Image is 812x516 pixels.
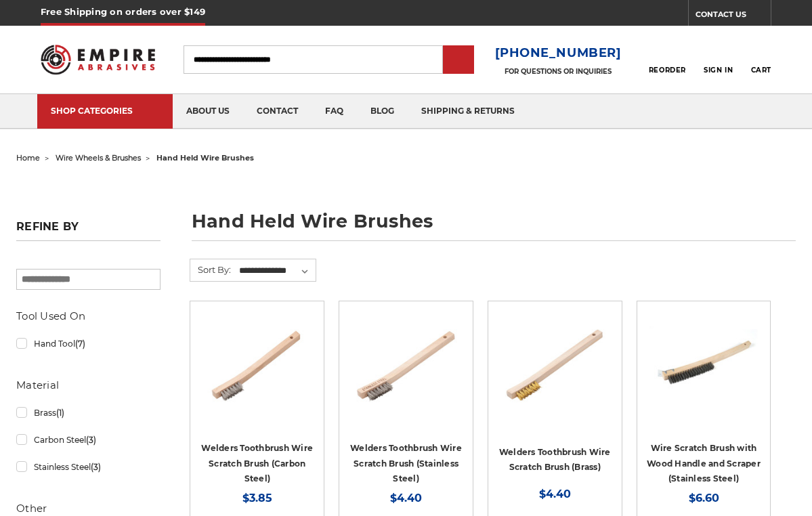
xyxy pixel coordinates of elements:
[173,94,243,129] a: about us
[91,462,101,472] span: (3)
[243,94,312,129] a: contact
[16,428,161,452] a: Carbon Steel
[751,66,771,74] span: Cart
[704,66,733,74] span: Sign In
[86,435,96,445] span: (3)
[156,153,254,163] span: hand held wire brushes
[190,259,231,280] label: Sort By:
[696,7,771,26] a: CONTACT US
[16,455,161,479] a: Stainless Steel
[539,488,571,500] span: $4.40
[649,45,686,74] a: Reorder
[495,43,622,63] a: [PHONE_NUMBER]
[751,45,771,74] a: Cart
[16,153,40,163] a: home
[349,311,463,425] a: Stainless Steel Welders Toothbrush
[16,308,161,324] h5: Tool Used On
[75,339,85,349] span: (7)
[498,311,612,425] a: Brass Welders Toothbrush
[357,94,408,129] a: blog
[649,66,686,74] span: Reorder
[647,443,761,483] a: Wire Scratch Brush with Wood Handle and Scraper (Stainless Steel)
[500,311,609,419] img: Brass Welders Toothbrush
[237,261,316,281] select: Sort By:
[192,212,796,241] h1: hand held wire brushes
[350,443,462,483] a: Welders Toothbrush Wire Scratch Brush (Stainless Steel)
[408,94,528,129] a: shipping & returns
[445,47,472,74] input: Submit
[312,94,357,129] a: faq
[499,447,611,473] a: Welders Toothbrush Wire Scratch Brush (Brass)
[16,332,161,356] a: Hand Tool
[242,492,272,504] span: $3.85
[41,37,155,82] img: Empire Abrasives
[495,67,622,76] p: FOR QUESTIONS OR INQUIRIES
[16,377,161,393] h5: Material
[200,311,314,425] a: Carbon Steel Welders Toothbrush
[16,401,161,425] a: Brass
[51,106,159,116] div: SHOP CATEGORIES
[203,311,312,419] img: Carbon Steel Welders Toothbrush
[352,311,461,419] img: Stainless Steel Welders Toothbrush
[56,408,64,418] span: (1)
[647,311,761,425] a: 13.5" scratch brush with scraper
[56,153,141,163] a: wire wheels & brushes
[201,443,313,483] a: Welders Toothbrush Wire Scratch Brush (Carbon Steel)
[689,492,719,504] span: $6.60
[16,220,161,241] h5: Refine by
[649,311,758,419] img: 13.5" scratch brush with scraper
[390,492,422,504] span: $4.40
